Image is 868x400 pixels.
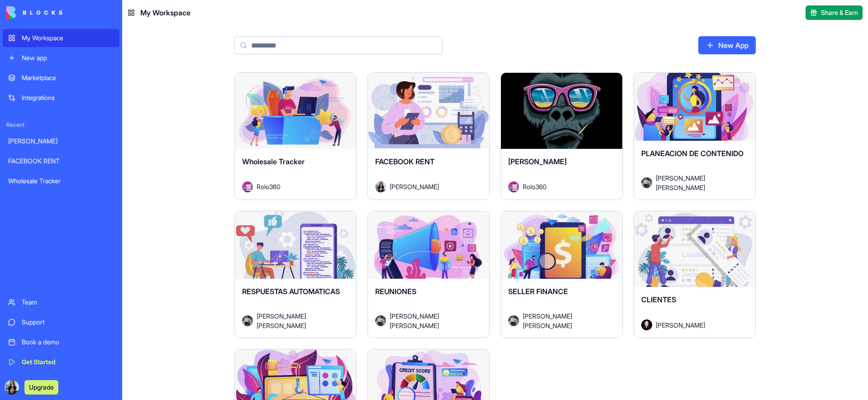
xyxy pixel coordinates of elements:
img: Avatar [508,181,519,192]
img: logo [6,6,62,19]
a: Upgrade [24,382,58,391]
a: RESPUESTAS AUTOMATICASAvatar[PERSON_NAME] [PERSON_NAME] [234,211,357,338]
div: FACEBOOK RENT [8,157,114,166]
button: Upgrade [24,380,58,395]
span: Rolo360 [523,182,547,191]
span: CLIENTES [641,295,676,304]
img: PHOTO-2025-09-15-15-09-07_ggaris.jpg [5,380,19,395]
div: Wholesale Tracker [8,176,114,186]
a: REUNIONESAvatar[PERSON_NAME] [PERSON_NAME] [367,211,490,338]
a: Book a demo [3,333,119,351]
a: Support [3,313,119,331]
span: [PERSON_NAME] [390,182,439,191]
div: New app [22,53,114,62]
img: Avatar [641,319,652,330]
img: Avatar [242,315,253,326]
div: Get Started [22,357,114,367]
span: [PERSON_NAME] [PERSON_NAME] [390,311,475,330]
span: RESPUESTAS AUTOMATICAS [242,287,340,296]
img: Avatar [641,177,652,188]
span: Wholesale Tracker [242,157,305,166]
div: Book a demo [22,338,114,347]
span: [PERSON_NAME] [PERSON_NAME] [656,173,741,192]
img: Avatar [375,315,386,326]
span: [PERSON_NAME] [PERSON_NAME] [257,311,342,330]
span: [PERSON_NAME] [PERSON_NAME] [523,311,608,330]
span: Rolo360 [257,182,281,191]
a: [PERSON_NAME] [3,132,119,150]
span: PLANEACION DE CONTENIDO [641,149,744,158]
a: PLANEACION DE CONTENIDOAvatar[PERSON_NAME] [PERSON_NAME] [634,72,756,200]
a: [PERSON_NAME]AvatarRolo360 [501,72,623,200]
a: SELLER FINANCEAvatar[PERSON_NAME] [PERSON_NAME] [501,211,623,338]
a: Wholesale Tracker [3,172,119,190]
span: My Workspace [140,7,191,18]
img: Avatar [242,181,253,192]
a: FACEBOOK RENT [3,152,119,170]
a: Integrations [3,89,119,107]
div: Integrations [22,93,114,102]
a: New app [3,49,119,67]
span: [PERSON_NAME] [508,157,567,166]
a: Team [3,293,119,311]
span: REUNIONES [375,287,416,296]
a: Marketplace [3,69,119,87]
span: [PERSON_NAME] [656,320,705,330]
a: Wholesale TrackerAvatarRolo360 [234,72,357,200]
span: Share & Earn [821,8,858,17]
div: [PERSON_NAME] [8,137,114,146]
a: CLIENTESAvatar[PERSON_NAME] [634,211,756,338]
span: FACEBOOK RENT [375,157,434,166]
div: My Workspace [22,33,114,43]
div: Support [22,318,114,327]
a: FACEBOOK RENTAvatar[PERSON_NAME] [367,72,490,200]
a: Get Started [3,353,119,371]
span: Recent [3,121,119,129]
a: My Workspace [3,29,119,47]
a: New App [698,36,756,54]
img: Avatar [375,181,386,192]
div: Marketplace [22,73,114,82]
div: Team [22,298,114,307]
button: Share & Earn [806,5,863,20]
img: Avatar [508,315,519,326]
span: SELLER FINANCE [508,287,568,296]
